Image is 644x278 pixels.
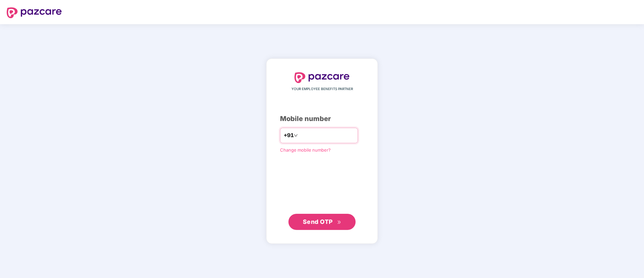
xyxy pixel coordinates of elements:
[337,220,341,225] span: double-right
[284,131,294,140] span: +91
[294,133,298,137] span: down
[288,214,356,230] button: Send OTPdouble-right
[294,72,350,83] img: logo
[280,114,364,124] div: Mobile number
[280,147,331,153] a: Change mobile number?
[7,7,62,18] img: logo
[291,86,353,92] span: YOUR EMPLOYEE BENEFITS PARTNER
[303,218,333,225] span: Send OTP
